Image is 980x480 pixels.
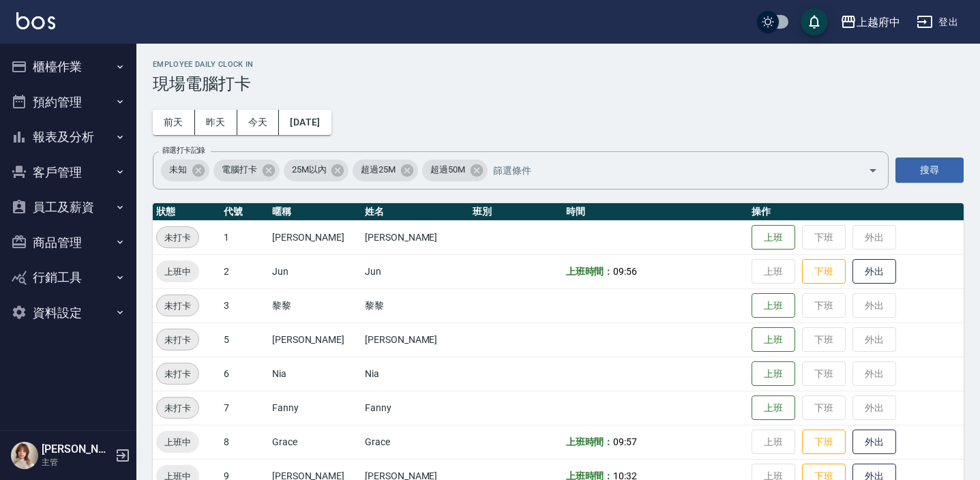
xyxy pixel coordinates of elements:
[157,401,198,415] span: 未打卡
[161,163,195,177] span: 未知
[157,230,198,245] span: 未打卡
[157,367,198,381] span: 未打卡
[852,430,896,455] button: 外出
[911,10,964,35] button: 登出
[156,435,199,449] span: 上班中
[153,60,964,69] h2: Employee Daily Clock In
[284,160,349,181] div: 25M以內
[162,145,205,155] label: 篩選打卡記錄
[752,293,795,318] button: 上班
[153,110,195,135] button: 前天
[563,203,748,221] th: 時間
[42,456,111,468] p: 主管
[153,203,220,221] th: 狀態
[269,357,361,391] td: Nia
[852,259,896,284] button: 外出
[284,163,335,177] span: 25M以內
[237,110,280,135] button: 今天
[220,203,269,221] th: 代號
[5,155,131,190] button: 客戶管理
[220,220,269,254] td: 1
[269,425,361,459] td: Grace
[220,357,269,391] td: 6
[490,158,844,182] input: 篩選條件
[5,49,131,85] button: 櫃檯作業
[361,220,469,254] td: [PERSON_NAME]
[153,74,964,93] h3: 現場電腦打卡
[213,160,280,181] div: 電腦打卡
[752,225,795,250] button: 上班
[469,203,562,221] th: 班別
[220,391,269,425] td: 7
[5,190,131,225] button: 員工及薪資
[42,442,111,456] h5: [PERSON_NAME]
[361,322,469,357] td: [PERSON_NAME]
[220,322,269,357] td: 5
[11,442,38,469] img: Person
[269,391,361,425] td: Fanny
[5,225,131,260] button: 商品管理
[748,203,964,221] th: 操作
[16,12,55,29] img: Logo
[361,288,469,322] td: 黎黎
[752,327,795,352] button: 上班
[361,254,469,288] td: Jun
[801,8,828,35] button: save
[156,265,199,279] span: 上班中
[613,266,637,277] span: 09:56
[195,110,237,135] button: 昨天
[157,299,198,313] span: 未打卡
[361,391,469,425] td: Fanny
[220,254,269,288] td: 2
[857,14,900,31] div: 上越府中
[361,357,469,391] td: Nia
[5,295,131,331] button: 資料設定
[613,436,637,447] span: 09:57
[279,110,331,135] button: [DATE]
[752,361,795,387] button: 上班
[802,259,846,284] button: 下班
[802,430,846,455] button: 下班
[161,160,209,181] div: 未知
[862,160,884,181] button: Open
[422,160,488,181] div: 超過50M
[566,266,614,277] b: 上班時間：
[566,436,614,447] b: 上班時間：
[269,220,361,254] td: [PERSON_NAME]
[895,157,964,183] button: 搜尋
[220,288,269,322] td: 3
[269,288,361,322] td: 黎黎
[269,254,361,288] td: Jun
[220,425,269,459] td: 8
[361,203,469,221] th: 姓名
[269,322,361,357] td: [PERSON_NAME]
[835,8,906,36] button: 上越府中
[213,163,265,177] span: 電腦打卡
[422,163,473,177] span: 超過50M
[353,163,404,177] span: 超過25M
[269,203,361,221] th: 暱稱
[361,425,469,459] td: Grace
[752,395,795,421] button: 上班
[5,85,131,120] button: 預約管理
[157,333,198,347] span: 未打卡
[5,119,131,155] button: 報表及分析
[5,260,131,295] button: 行銷工具
[353,160,418,181] div: 超過25M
